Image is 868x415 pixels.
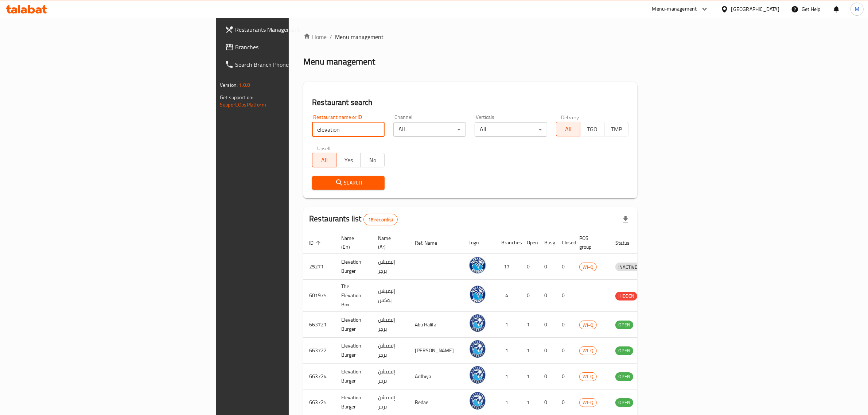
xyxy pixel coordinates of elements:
label: Upsell [317,146,331,151]
td: 0 [538,364,556,389]
button: All [556,122,580,136]
span: Version: [220,80,238,90]
span: OPEN [615,372,633,381]
span: 1.0.0 [239,80,250,90]
img: The Elevation Box [468,285,487,303]
a: Branches [219,38,361,56]
label: Delivery [561,115,579,120]
th: Closed [556,232,573,254]
nav: breadcrumb [303,32,637,41]
span: ID [309,238,323,247]
img: Elevation Burger [468,366,487,384]
span: POS group [579,234,601,251]
td: إليفيشن برجر [372,312,409,338]
h2: Restaurant search [312,97,628,108]
span: OPEN [615,321,633,329]
td: 1 [495,364,521,389]
span: Status [615,238,639,247]
button: All [312,153,336,167]
td: 1 [521,364,538,389]
td: 0 [538,254,556,280]
td: إليفيشن برجر [372,364,409,389]
td: 1 [495,312,521,338]
td: 0 [556,338,573,364]
td: 0 [556,364,573,389]
td: 4 [495,280,521,312]
td: Ardhiya [409,364,463,389]
span: Name (Ar) [378,234,400,251]
td: إليفيشن بوكس [372,280,409,312]
span: HIDDEN [615,292,637,300]
span: WI-Q [580,346,596,355]
span: Search [318,178,379,187]
img: Elevation Burger [468,256,487,274]
td: 1 [521,338,538,364]
span: M [855,5,859,13]
span: Restaurants Management [235,25,355,34]
th: Busy [538,232,556,254]
span: WI-Q [580,321,596,329]
span: WI-Q [580,398,596,407]
button: Yes [336,153,361,167]
button: TGO [580,122,604,136]
td: Abu Halifa [409,312,463,338]
td: 1 [495,338,521,364]
span: WI-Q [580,372,596,381]
span: WI-Q [580,263,596,271]
span: Ref. Name [415,238,447,247]
img: Elevation Burger [468,392,487,410]
div: Total records count [363,214,398,225]
td: 17 [495,254,521,280]
td: 1 [521,312,538,338]
td: إليفيشن برجر [372,338,409,364]
td: إليفيشن برجر [372,254,409,280]
div: Menu-management [652,5,697,13]
div: All [393,122,466,137]
div: HIDDEN [615,292,637,300]
span: Search Branch Phone [235,60,355,69]
span: All [315,155,334,166]
h2: Restaurants list [309,213,397,225]
span: OPEN [615,346,633,355]
td: 0 [556,280,573,312]
img: Elevation Burger [468,314,487,332]
td: 0 [556,312,573,338]
td: [PERSON_NAME] [409,338,463,364]
span: 18 record(s) [364,216,397,223]
button: Search [312,176,385,190]
div: OPEN [615,321,633,329]
a: Support.OpsPlatform [220,100,266,109]
th: Logo [463,232,495,254]
div: INACTIVE [615,263,640,271]
a: Restaurants Management [219,21,361,38]
td: 0 [538,312,556,338]
a: Search Branch Phone [219,56,361,73]
span: All [559,124,577,135]
th: Branches [495,232,521,254]
div: All [475,122,547,137]
td: 0 [521,280,538,312]
div: [GEOGRAPHIC_DATA] [731,5,779,13]
span: TMP [607,124,626,135]
span: Branches [235,43,355,51]
td: 0 [521,254,538,280]
span: Name (En) [341,234,363,251]
input: Search for restaurant name or ID.. [312,122,385,137]
span: Get support on: [220,93,253,102]
th: Open [521,232,538,254]
img: Elevation Burger [468,340,487,358]
td: 0 [538,338,556,364]
td: 0 [556,254,573,280]
button: No [360,153,385,167]
td: 0 [538,280,556,312]
span: INACTIVE [615,263,640,271]
span: Yes [339,155,358,166]
button: TMP [604,122,628,136]
span: TGO [583,124,602,135]
span: No [363,155,382,166]
span: OPEN [615,398,633,407]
